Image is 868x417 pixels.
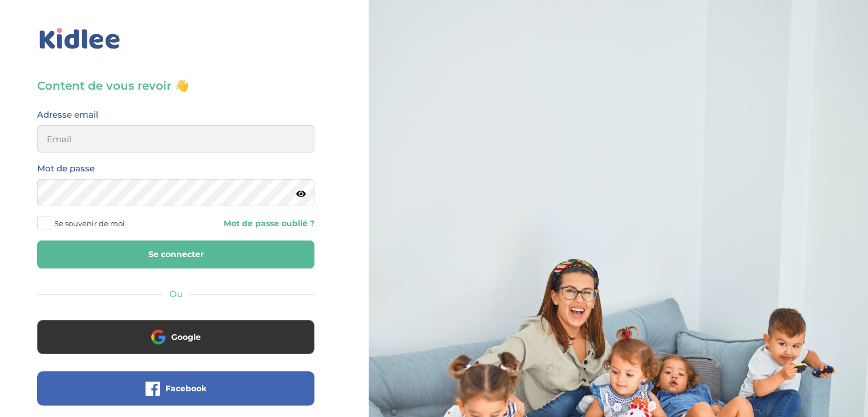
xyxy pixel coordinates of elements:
[37,125,314,153] input: Email
[146,382,160,396] img: facebook.png
[37,161,95,176] label: Mot de passe
[37,78,314,94] h3: Content de vous revoir 👋
[165,383,207,394] span: Facebook
[37,320,314,354] button: Google
[37,26,123,52] img: logo_kidlee_bleu
[37,107,98,122] label: Adresse email
[54,216,125,231] span: Se souvenir de moi
[37,371,314,406] button: Facebook
[184,218,314,229] a: Mot de passe oublié ?
[37,339,314,350] a: Google
[37,240,314,268] button: Se connecter
[171,331,201,343] span: Google
[169,288,183,299] span: Ou
[37,391,314,402] a: Facebook
[151,330,165,344] img: google.png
